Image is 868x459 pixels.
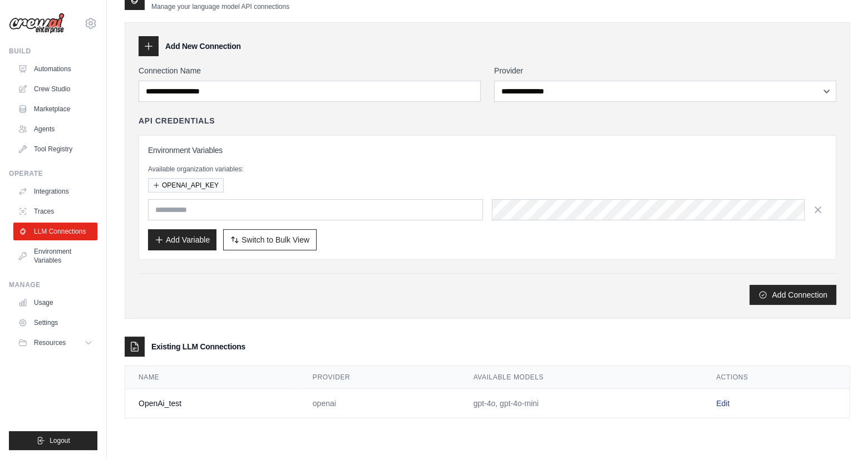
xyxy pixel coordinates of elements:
td: openai [299,389,460,418]
a: Usage [13,294,97,312]
a: Tool Registry [13,140,97,158]
button: OPENAI_API_KEY [148,178,224,193]
th: Actions [703,366,850,389]
p: Manage your language model API connections [151,2,289,11]
p: Available organization variables: [148,165,827,174]
a: Marketplace [13,100,97,118]
a: Traces [13,203,97,220]
a: Settings [13,314,97,332]
a: Edit [716,399,729,408]
a: Environment Variables [13,243,97,269]
h3: Environment Variables [148,145,827,156]
button: Add Connection [749,285,836,305]
div: Manage [9,280,97,289]
button: Switch to Bulk View [223,229,317,250]
th: Provider [299,366,460,389]
button: Add Variable [148,229,216,250]
div: Operate [9,169,97,178]
img: Logo [9,13,65,34]
div: Build [9,47,97,56]
h3: Existing LLM Connections [151,341,245,352]
td: OpenAi_test [125,389,299,418]
h3: Add New Connection [165,41,241,52]
label: Provider [494,65,836,76]
a: LLM Connections [13,223,97,240]
span: Switch to Bulk View [241,234,309,245]
td: gpt-4o, gpt-4o-mini [460,389,703,418]
button: Logout [9,431,97,450]
a: Automations [13,60,97,78]
a: Integrations [13,182,97,200]
span: Resources [34,338,66,347]
h4: API Credentials [139,115,215,126]
a: Agents [13,120,97,138]
th: Available Models [460,366,703,389]
span: Logout [50,436,70,445]
button: Resources [13,334,97,352]
a: Crew Studio [13,80,97,98]
th: Name [125,366,299,389]
label: Connection Name [139,65,481,76]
